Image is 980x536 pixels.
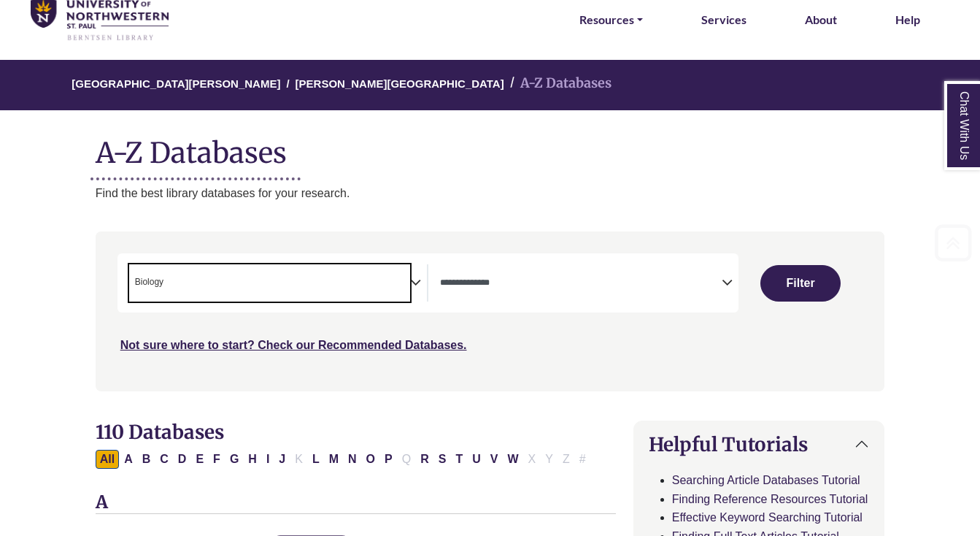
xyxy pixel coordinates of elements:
button: Filter Results O [362,450,379,469]
span: Biology [135,275,163,289]
button: Filter Results E [191,450,208,469]
a: About [805,10,837,29]
button: All [96,450,119,469]
button: Filter Results V [486,450,503,469]
div: Alpha-list to filter by first letter of database name [96,452,592,464]
button: Filter Results U [468,450,485,469]
button: Filter Results J [274,450,290,469]
a: Finding Reference Resources Tutorial [672,493,868,505]
a: Searching Article Databases Tutorial [672,474,860,486]
a: [PERSON_NAME][GEOGRAPHIC_DATA] [296,75,504,90]
button: Filter Results F [209,450,225,469]
a: Not sure where to start? Check our Recommended Databases. [120,339,467,351]
button: Filter Results B [138,450,155,469]
button: Filter Results N [344,450,361,469]
button: Filter Results L [308,450,324,469]
button: Filter Results H [244,450,261,469]
h3: A [96,492,616,514]
button: Filter Results R [416,450,433,469]
button: Filter Results P [380,450,397,469]
h1: A-Z Databases [96,125,885,169]
a: [GEOGRAPHIC_DATA][PERSON_NAME] [72,75,280,90]
nav: Search filters [96,231,885,391]
a: Back to Top [930,233,976,253]
textarea: Search [440,278,722,290]
button: Helpful Tutorials [634,421,884,467]
button: Filter Results T [451,450,467,469]
span: 110 Databases [96,420,224,444]
a: Effective Keyword Searching Tutorial [672,511,863,524]
button: Filter Results A [120,450,137,469]
p: Find the best library databases for your research. [96,184,885,203]
a: Help [895,10,920,29]
button: Filter Results W [503,450,522,469]
button: Submit for Search Results [760,265,841,302]
a: Resources [579,10,643,29]
button: Filter Results I [262,450,274,469]
a: Services [701,10,746,29]
button: Filter Results D [174,450,191,469]
button: Filter Results G [225,450,243,469]
button: Filter Results M [325,450,343,469]
button: Filter Results C [155,450,173,469]
li: A-Z Databases [504,73,611,94]
textarea: Search [166,278,173,290]
button: Filter Results S [434,450,451,469]
li: Biology [129,275,163,289]
nav: breadcrumb [96,60,885,110]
